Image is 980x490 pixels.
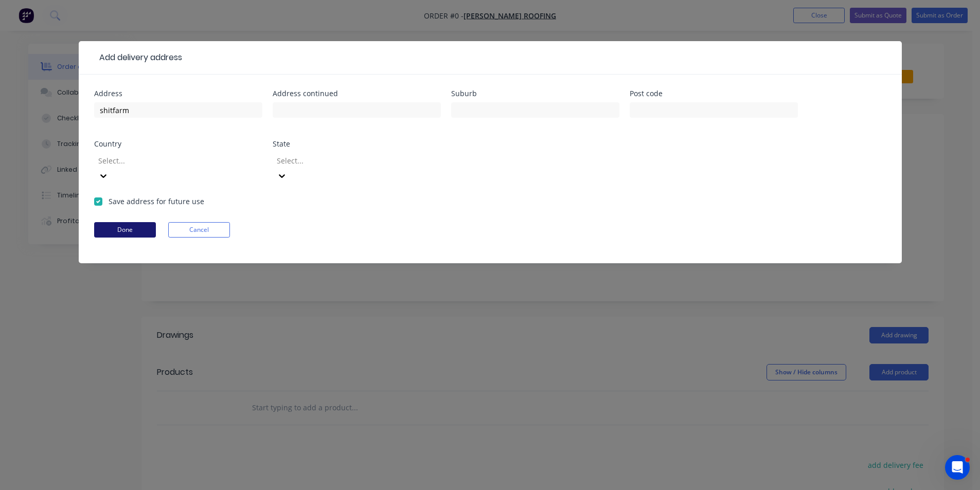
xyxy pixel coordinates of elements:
iframe: Intercom live chat [945,455,970,480]
div: Address [94,90,262,97]
div: Add delivery address [94,51,182,64]
div: Suburb [451,90,619,97]
button: Cancel [168,222,230,238]
div: Address continued [273,90,441,97]
div: Post code [630,90,798,97]
div: Country [94,140,262,148]
div: State [273,140,441,148]
label: Save address for future use [109,196,204,207]
button: Done [94,222,156,238]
